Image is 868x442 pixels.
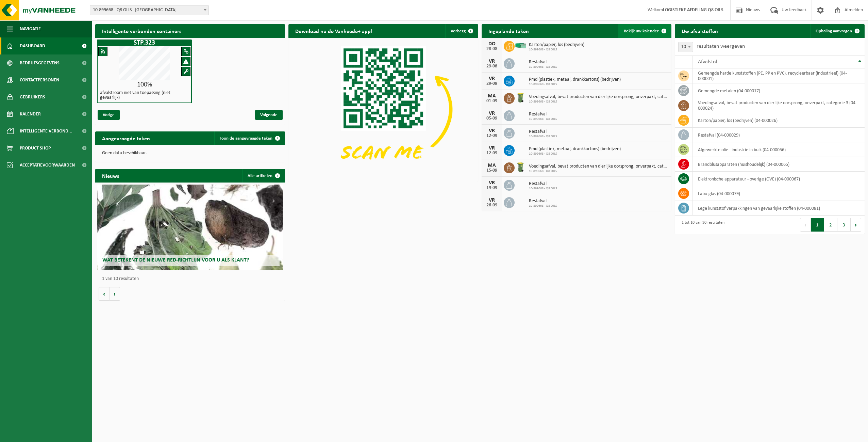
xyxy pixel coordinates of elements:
span: Acceptatievoorwaarden [20,157,75,174]
img: HK-XP-30-GN-00 [515,43,526,49]
a: Ophaling aanvragen [810,24,864,38]
span: 10-899668 - Q8 OILS [529,100,668,104]
button: Vorige [99,287,110,301]
div: 15-09 [485,168,499,173]
div: 12-09 [485,151,499,156]
span: 10-899668 - Q8 OILS [529,48,584,52]
span: 10-899668 - Q8 OILS [529,117,557,121]
td: gemengde metalen (04-000017) [693,83,865,98]
p: 1 van 10 resultaten [102,277,282,281]
div: VR [485,128,499,133]
div: MA [485,163,499,168]
td: restafval (04-000029) [693,128,865,142]
div: VR [485,180,499,186]
h2: Nieuws [95,169,126,182]
h1: STP.323 [99,40,190,46]
span: Restafval [529,60,557,65]
span: Restafval [529,129,557,135]
div: DO [485,41,499,47]
span: Restafval [529,112,557,117]
button: Verberg [445,24,478,38]
td: labo-glas (04-000079) [693,186,865,201]
div: 05-09 [485,116,499,121]
p: Geen data beschikbaar. [102,151,278,156]
span: Restafval [529,199,557,204]
div: VR [485,111,499,116]
div: 29-08 [485,64,499,69]
button: Volgende [110,287,120,301]
span: Vorige [98,110,120,120]
img: WB-0140-HPE-GN-50 [515,92,526,104]
a: Toon de aangevraagde taken [214,131,284,145]
a: Alle artikelen [242,169,284,183]
button: Next [851,218,861,232]
span: Intelligente verbond... [20,123,72,140]
img: WB-0140-HPE-GN-50 [515,161,526,173]
h2: Download nu de Vanheede+ app! [288,24,379,37]
div: 26-09 [485,203,499,208]
button: Previous [800,218,811,232]
span: Pmd (plastiek, metaal, drankkartons) (bedrijven) [529,146,621,152]
div: MA [485,93,499,99]
td: lege kunststof verpakkingen van gevaarlijke stoffen (04-000081) [693,201,865,216]
td: elektronische apparatuur - overige (OVE) (04-000067) [693,172,865,186]
div: 19-09 [485,186,499,190]
td: voedingsafval, bevat producten van dierlijke oorsprong, onverpakt, categorie 3 (04-000024) [693,98,865,113]
span: 10 [679,42,693,52]
div: 100% [98,81,191,88]
img: Download de VHEPlus App [288,38,478,180]
span: Restafval [529,181,557,187]
span: Dashboard [20,37,45,54]
h2: Uw afvalstoffen [675,24,725,37]
span: 10-899668 - Q8 OILS [529,204,557,208]
a: Bekijk uw kalender [618,24,671,38]
span: Product Shop [20,140,51,157]
span: Gebruikers [20,89,45,106]
span: Navigatie [20,20,41,37]
div: 1 tot 10 van 30 resultaten [678,217,724,232]
span: 10-899668 - Q8 OILS [529,169,668,173]
span: Verberg [451,29,466,33]
span: Kalender [20,106,41,123]
span: 10-899668 - Q8 OILS [529,65,557,69]
span: Pmd (plastiek, metaal, drankkartons) (bedrijven) [529,77,621,82]
span: Afvalstof [698,59,717,65]
button: 2 [824,218,837,232]
span: 10-899668 - Q8 OILS - ANTWERPEN [90,5,209,15]
span: Karton/papier, los (bedrijven) [529,42,584,48]
label: resultaten weergeven [697,44,745,49]
div: VR [485,76,499,81]
span: Voedingsafval, bevat producten van dierlijke oorsprong, onverpakt, categorie 3 [529,94,668,100]
h4: afvalstroom niet van toepassing (niet gevaarlijk) [100,91,189,100]
div: VR [485,198,499,203]
span: Volgende [255,110,283,120]
td: gemengde harde kunststoffen (PE, PP en PVC), recycleerbaar (industrieel) (04-000001) [693,68,865,83]
h2: Intelligente verbonden containers [95,24,285,37]
div: VR [485,59,499,64]
a: Wat betekent de nieuwe RED-richtlijn voor u als klant? [97,185,283,270]
span: Bekijk uw kalender [624,29,659,33]
span: Ophaling aanvragen [816,29,852,33]
span: Voedingsafval, bevat producten van dierlijke oorsprong, onverpakt, categorie 3 [529,164,668,169]
span: 10-899668 - Q8 OILS [529,135,557,139]
button: 1 [811,218,824,232]
button: 3 [837,218,851,232]
td: karton/papier, los (bedrijven) (04-000026) [693,113,865,128]
h2: Aangevraagde taken [95,131,157,145]
div: 29-08 [485,81,499,86]
td: brandblusapparaten (huishoudelijk) (04-000065) [693,157,865,172]
div: 01-09 [485,99,499,104]
span: Toon de aangevraagde taken [220,136,272,141]
strong: LOGISTIEKE AFDELING Q8 OILS [663,7,723,13]
span: 10-899668 - Q8 OILS [529,187,557,191]
span: 10-899668 - Q8 OILS [529,82,621,86]
span: 10-899668 - Q8 OILS - ANTWERPEN [90,5,208,15]
span: 10-899668 - Q8 OILS [529,152,621,156]
td: afgewerkte olie - industrie in bulk (04-000056) [693,142,865,157]
span: 10 [678,42,693,52]
span: Contactpersonen [20,72,59,89]
span: Bedrijfsgegevens [20,54,60,72]
h2: Ingeplande taken [482,24,536,37]
div: 12-09 [485,133,499,138]
div: 28-08 [485,47,499,51]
